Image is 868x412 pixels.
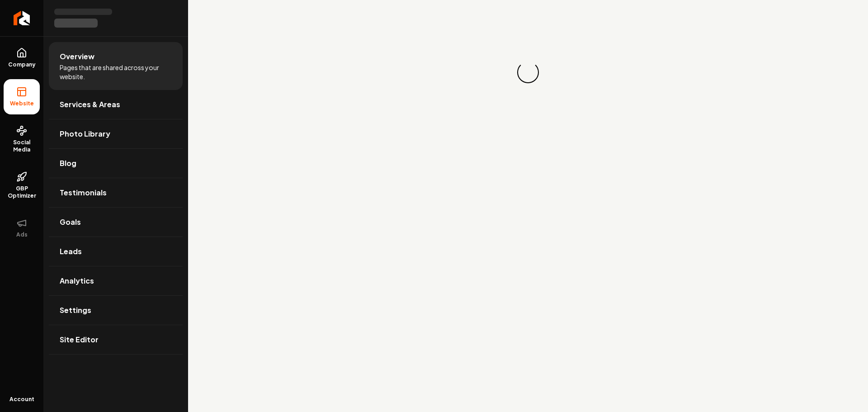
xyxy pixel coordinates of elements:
a: Social Media [4,118,40,161]
a: Blog [49,149,183,178]
span: Company [5,61,39,68]
span: Leads [60,246,82,257]
a: GBP Optimizer [4,164,40,207]
span: Social Media [4,139,40,153]
div: Loading [517,62,539,83]
a: Goals [49,208,183,237]
a: Services & Areas [49,90,183,119]
span: Photo Library [60,128,110,139]
span: Pages that are shared across your website. [60,63,172,81]
span: Testimonials [60,187,107,198]
a: Site Editor [49,325,183,354]
span: Ads [13,231,31,238]
span: Goals [60,217,81,227]
a: Photo Library [49,119,183,148]
span: Website [6,100,38,107]
a: Analytics [49,266,183,295]
button: Ads [4,210,40,246]
span: Overview [60,51,94,62]
span: Blog [60,158,76,169]
span: Settings [60,305,91,316]
span: GBP Optimizer [4,185,40,199]
span: Site Editor [60,334,99,345]
a: Testimonials [49,178,183,207]
a: Company [4,40,40,76]
span: Analytics [60,275,94,286]
span: Account [9,396,34,403]
a: Settings [49,296,183,325]
a: Leads [49,237,183,266]
span: Services & Areas [60,99,120,110]
img: Rebolt Logo [14,11,30,25]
